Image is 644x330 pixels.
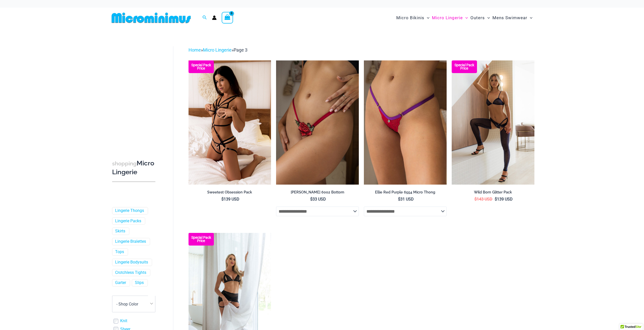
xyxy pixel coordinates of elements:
b: Special Pack Price [452,63,477,70]
a: Wild Born Glitter Pack [452,190,534,196]
img: Carla Red 6002 Bottom 05 [276,60,359,184]
a: Account icon link [212,15,217,20]
a: Crotchless Tights [115,270,146,275]
nav: Site Navigation [394,9,535,26]
img: MM SHOP LOGO FLAT [110,12,193,24]
span: Outers [470,11,485,24]
a: Home [189,47,201,53]
a: OutersMenu ToggleMenu Toggle [469,10,491,26]
h3: Micro Lingerie [112,159,155,177]
b: Special Pack Price [189,63,214,70]
b: Special Pack Price [189,236,214,243]
span: $ [398,197,400,202]
span: shopping [112,160,137,167]
span: » » [189,47,247,53]
span: Micro Bikinis [396,11,424,24]
h2: Sweetest Obsession Pack [189,190,271,195]
bdi: 33 USD [310,197,326,202]
span: - Shop Color [116,302,138,306]
iframe: TrustedSite Certified [112,42,158,143]
a: Ellie RedPurple 6554 Micro Thong 04Ellie RedPurple 6554 Micro Thong 05Ellie RedPurple 6554 Micro ... [364,60,447,184]
a: View Shopping Cart, empty [222,12,233,24]
img: Sweetest Obsession Black 1129 Bra 6119 Bottom 1939 Bodysuit 01 [189,60,271,184]
a: Skirts [115,229,125,234]
a: Sweetest Obsession Pack [189,190,271,196]
span: Page 3 [234,47,247,53]
span: Menu Toggle [424,11,429,24]
span: $ [495,197,497,202]
img: Ellie RedPurple 6554 Micro Thong 04 [364,60,447,184]
bdi: 139 USD [221,197,239,202]
a: Sweetest Obsession Black 1129 Bra 6119 Bottom 1939 Bodysuit 01 99 [189,60,271,184]
a: [PERSON_NAME] 6002 Bottom [276,190,359,196]
bdi: 139 USD [495,197,513,202]
a: Micro BikinisMenu ToggleMenu Toggle [395,10,431,26]
img: Wild Born Glitter Ink 1122 Top 605 Bottom 552 Tights 02 [452,60,534,184]
a: Lingerie Packs [115,218,141,224]
h2: Wild Born Glitter Pack [452,190,534,195]
a: Lingerie Bralettes [115,239,146,244]
span: $ [474,197,477,202]
span: Mens Swimwear [492,11,527,24]
span: Micro Lingerie [432,11,463,24]
span: Menu Toggle [527,11,532,24]
span: Menu Toggle [463,11,468,24]
a: Lingerie Thongs [115,208,144,213]
a: Micro LingerieMenu ToggleMenu Toggle [431,10,469,26]
a: Wild Born Glitter Ink 1122 Top 605 Bottom 552 Tights 02 Wild Born Glitter Ink 1122 Top 605 Bottom... [452,60,534,184]
span: - Shop Color [112,296,155,312]
h2: [PERSON_NAME] 6002 Bottom [276,190,359,195]
span: $ [310,197,313,202]
a: Lingerie Bodysuits [115,260,148,265]
bdi: 31 USD [398,197,414,202]
a: Knit [120,318,127,324]
span: - Shop Color [112,296,155,312]
span: Menu Toggle [485,11,490,24]
a: Mens SwimwearMenu ToggleMenu Toggle [491,10,534,26]
a: Carla Red 6002 Bottom 05Carla Red 6002 Bottom 03Carla Red 6002 Bottom 03 [276,60,359,184]
a: Slips [135,280,144,285]
a: Micro Lingerie [203,47,232,53]
a: Tops [115,249,124,255]
span: $ [221,197,224,202]
a: Search icon link [202,15,207,21]
a: Ellie Red Purple 6554 Micro Thong [364,190,447,196]
bdi: 143 USD [474,197,492,202]
h2: Ellie Red Purple 6554 Micro Thong [364,190,447,195]
a: Garter [115,280,126,285]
